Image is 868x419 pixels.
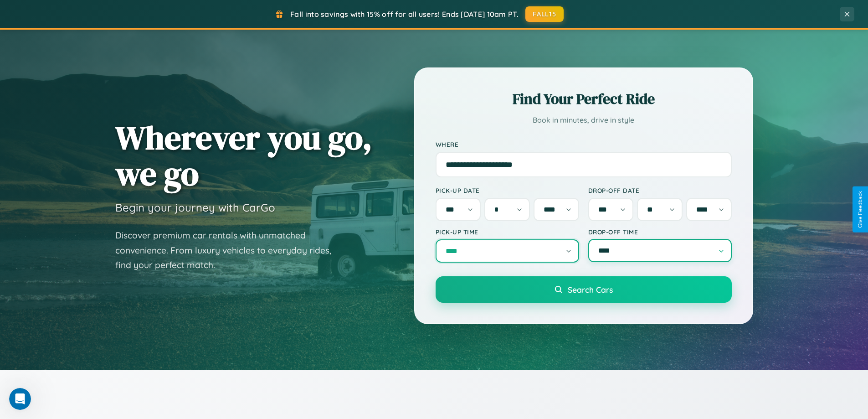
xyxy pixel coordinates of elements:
[588,228,732,236] label: Drop-off Time
[436,276,732,303] button: Search Cars
[588,186,732,194] label: Drop-off Date
[436,114,732,127] p: Book in minutes, drive in style
[857,191,863,228] div: Give Feedback
[115,201,275,214] h3: Begin your journey with CarGo
[568,285,613,295] span: Search Cars
[436,228,579,236] label: Pick-up Time
[436,140,732,148] label: Where
[115,119,372,191] h1: Wherever you go, we go
[525,6,564,22] button: FALL15
[436,186,579,194] label: Pick-up Date
[290,10,519,19] span: Fall into savings with 15% off for all users! Ends [DATE] 10am PT.
[115,228,343,273] p: Discover premium car rentals with unmatched convenience. From luxury vehicles to everyday rides, ...
[9,388,31,410] iframe: Intercom live chat
[436,89,732,109] h2: Find Your Perfect Ride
